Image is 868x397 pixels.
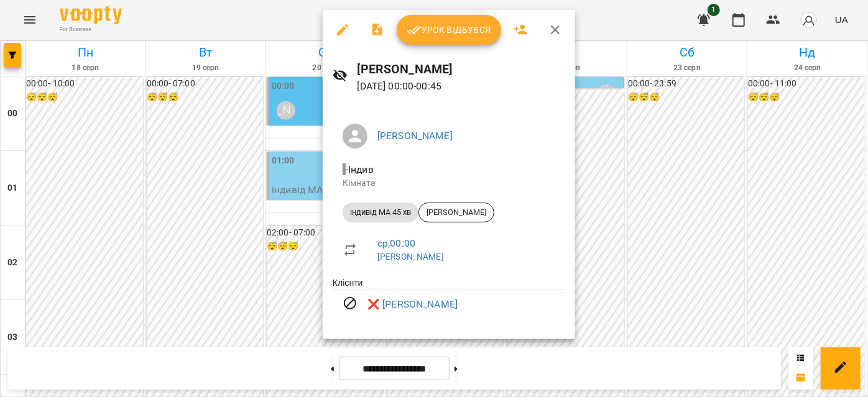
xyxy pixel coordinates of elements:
[377,237,415,249] a: ср , 00:00
[343,207,418,218] span: індивід МА 45 хв
[358,79,565,94] p: [DATE] 00:00 - 00:45
[343,163,376,175] span: - Індив
[358,60,565,79] h6: [PERSON_NAME]
[333,276,565,324] ul: Клієнти
[377,130,453,142] a: [PERSON_NAME]
[397,15,501,45] button: Урок відбувся
[367,297,458,312] a: ❌ [PERSON_NAME]
[419,207,494,218] span: [PERSON_NAME]
[377,252,444,262] a: [PERSON_NAME]
[418,203,494,222] div: [PERSON_NAME]
[407,22,491,37] span: Урок відбувся
[343,177,555,189] p: Кімната
[343,296,358,311] svg: Візит скасовано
